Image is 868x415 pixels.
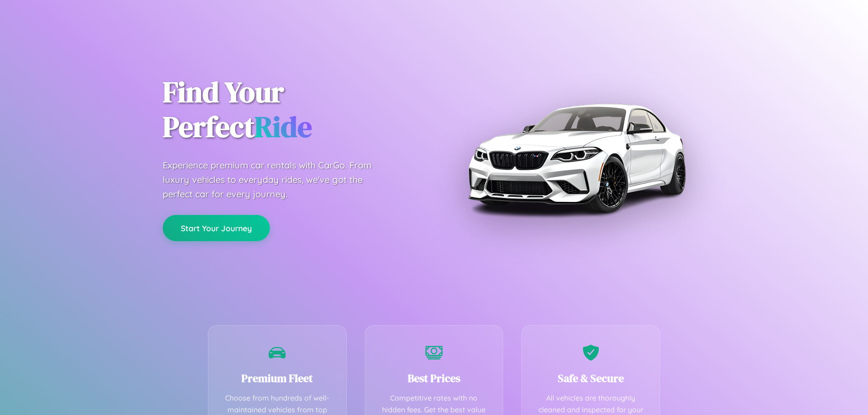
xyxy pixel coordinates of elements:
[163,158,389,201] p: Experience premium car rentals with CarGo. From luxury vehicles to everyday rides, we've got the ...
[463,45,689,271] img: Premium BMW car rental vehicle
[535,371,646,386] h3: Safe & Secure
[255,107,312,146] span: Ride
[163,75,420,145] h1: Find Your Perfect
[163,215,270,241] button: Start Your Journey
[379,371,490,386] h3: Best Prices
[222,371,333,386] h3: Premium Fleet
